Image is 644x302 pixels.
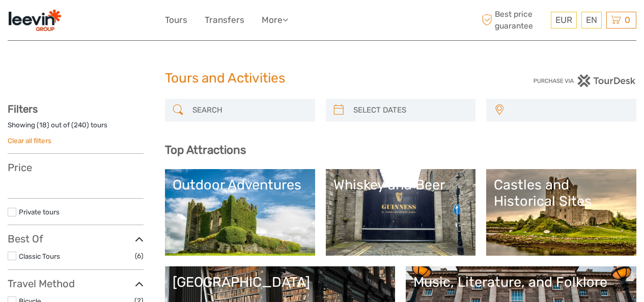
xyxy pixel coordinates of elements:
h3: Price [8,161,144,174]
a: More [262,13,288,28]
span: EUR [555,15,572,25]
label: 240 [74,120,87,130]
span: (6) [135,250,144,262]
div: [GEOGRAPHIC_DATA] [173,274,388,290]
a: Private tours [19,208,60,216]
strong: Filters [8,103,38,115]
a: Castles and Historical Sites [494,177,629,248]
img: 2366-9a630715-f217-4e31-8482-dcd93f7091a8_logo_small.png [8,8,62,33]
div: Music, Literature, and Folklore [413,274,629,290]
label: 18 [39,120,47,130]
a: Transfers [205,13,244,28]
span: Best price guarantee [479,9,548,31]
a: Classic Tours [19,252,60,260]
input: SEARCH [188,101,310,119]
a: Tours [165,13,187,28]
img: PurchaseViaTourDesk.png [533,74,636,87]
div: Whiskey and Beer [333,177,468,193]
h3: Best Of [8,233,144,245]
div: Castles and Historical Sites [494,177,629,210]
h1: Tours and Activities [165,70,480,87]
div: Showing ( ) out of ( ) tours [8,120,144,136]
a: Clear all filters [8,136,51,145]
a: Outdoor Adventures [173,177,307,248]
span: 0 [623,15,632,25]
input: SELECT DATES [349,101,471,119]
div: Outdoor Adventures [173,177,307,193]
a: Whiskey and Beer [333,177,468,248]
b: Top Attractions [165,143,246,157]
h3: Travel Method [8,278,144,290]
div: EN [581,12,602,29]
